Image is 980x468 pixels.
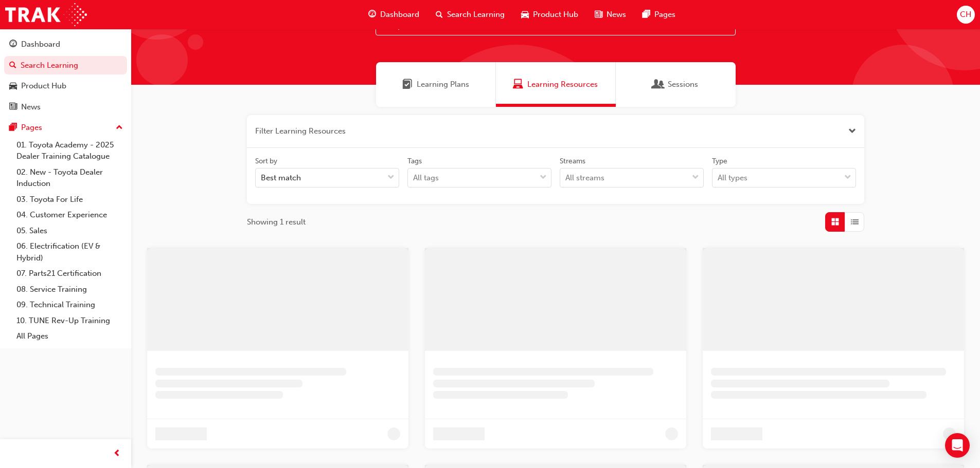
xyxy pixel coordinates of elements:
span: prev-icon [113,447,121,460]
span: Grid [831,216,839,228]
span: Learning Plans [417,79,469,90]
a: car-iconProduct Hub [513,4,586,25]
span: Sessions [653,79,664,90]
div: Pages [21,122,42,134]
a: news-iconNews [586,4,634,25]
a: 05. Sales [12,223,127,239]
span: down-icon [387,171,395,184]
div: Product Hub [21,80,66,92]
span: news-icon [9,103,17,112]
button: DashboardSearch LearningProduct HubNews [4,33,127,118]
div: News [21,101,41,113]
a: guage-iconDashboard [360,4,427,25]
a: 08. Service Training [12,282,127,297]
a: SessionsSessions [616,62,736,107]
span: search-icon [436,8,443,21]
button: Pages [4,118,127,137]
span: Search Learning [447,9,505,21]
span: car-icon [521,8,529,21]
button: Close the filter [848,125,856,137]
div: Dashboard [21,39,60,50]
a: 03. Toyota For Life [12,192,127,208]
div: Type [712,156,727,166]
span: guage-icon [368,8,376,21]
span: down-icon [692,171,699,184]
a: Search Learning [4,56,127,75]
span: Search [383,20,390,32]
div: Tags [407,156,422,166]
a: 04. Customer Experience [12,207,127,223]
span: Learning Resources [527,79,598,90]
span: Pages [654,9,675,21]
span: Sessions [668,79,698,90]
a: Learning PlansLearning Plans [376,62,496,107]
span: car-icon [9,82,17,91]
a: search-iconSearch Learning [427,4,513,25]
a: pages-iconPages [634,4,684,25]
a: 10. TUNE Rev-Up Training [12,313,127,329]
span: up-icon [116,121,123,135]
a: 07. Parts21 Certification [12,266,127,282]
span: List [851,216,859,228]
span: down-icon [844,171,851,184]
a: News [4,98,127,117]
span: pages-icon [643,8,650,21]
span: Product Hub [533,9,578,21]
div: Sort by [255,156,277,166]
div: All types [718,172,747,184]
span: News [607,9,626,21]
a: 06. Electrification (EV & Hybrid) [12,238,127,266]
span: down-icon [540,171,547,184]
div: Streams [560,156,585,166]
span: search-icon [9,61,16,70]
button: CH [957,6,975,24]
span: CH [960,9,971,21]
span: guage-icon [9,40,17,49]
a: Learning ResourcesLearning Resources [496,62,616,107]
div: Best match [261,172,301,184]
a: Dashboard [4,35,127,54]
label: tagOptions [407,156,551,188]
div: All streams [565,172,604,184]
span: Learning Resources [513,79,523,90]
a: 09. Technical Training [12,297,127,313]
span: Learning Plans [402,79,413,90]
div: Open Intercom Messenger [945,433,970,458]
span: Dashboard [380,9,419,21]
span: pages-icon [9,123,17,133]
img: Trak [5,3,87,26]
a: Product Hub [4,77,127,96]
span: news-icon [595,8,602,21]
a: 01. Toyota Academy - 2025 Dealer Training Catalogue [12,137,127,164]
span: Showing 1 result [247,216,306,228]
div: All tags [413,172,439,184]
a: 02. New - Toyota Dealer Induction [12,164,127,192]
a: All Pages [12,328,127,344]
